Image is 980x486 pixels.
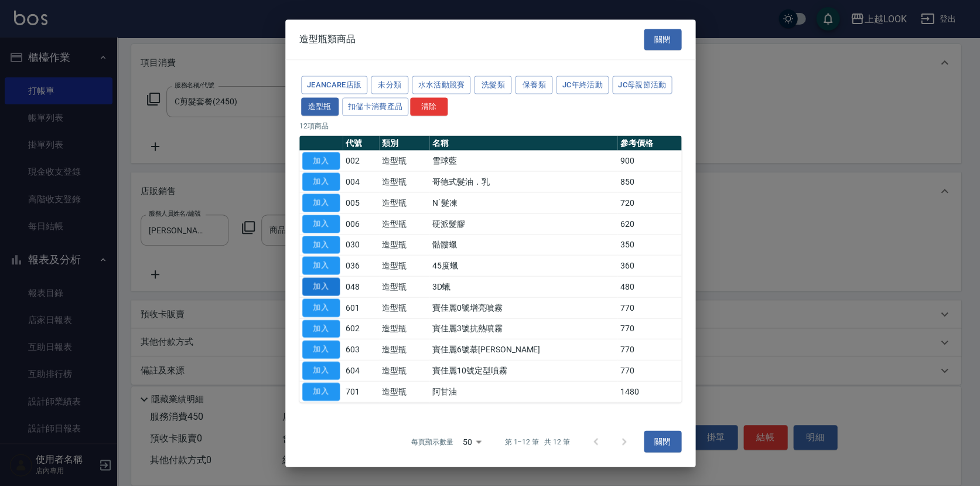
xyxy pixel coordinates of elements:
[343,276,380,297] td: 048
[429,318,617,339] td: 寶佳麗3號抗熱噴霧
[617,297,681,318] td: 770
[379,318,429,339] td: 造型瓶
[617,360,681,381] td: 770
[612,76,672,94] button: JC母親節活動
[343,135,380,151] th: 代號
[617,339,681,360] td: 770
[617,381,681,402] td: 1480
[410,97,448,115] button: 清除
[429,192,617,213] td: N˙髮凍
[617,171,681,192] td: 850
[617,255,681,276] td: 360
[343,297,380,318] td: 601
[617,234,681,255] td: 350
[617,192,681,213] td: 720
[617,276,681,297] td: 480
[617,213,681,234] td: 620
[411,436,453,447] p: 每頁顯示數量
[429,234,617,255] td: 骷髏蠟
[429,135,617,151] th: 名稱
[379,150,429,171] td: 造型瓶
[379,234,429,255] td: 造型瓶
[412,76,470,94] button: 水水活動競賽
[343,150,380,171] td: 002
[299,33,356,45] span: 造型瓶類商品
[299,120,681,131] p: 12 項商品
[342,97,409,115] button: 扣儲卡消費產品
[429,276,617,297] td: 3D蠟
[429,297,617,318] td: 寶佳麗0號增亮噴霧
[302,215,340,233] button: 加入
[371,76,408,94] button: 未分類
[504,436,569,447] p: 第 1–12 筆 共 12 筆
[429,339,617,360] td: 寶佳麗6號慕[PERSON_NAME]
[644,431,681,453] button: 關閉
[302,320,340,338] button: 加入
[343,360,380,381] td: 604
[302,277,340,295] button: 加入
[301,97,339,115] button: 造型瓶
[343,318,380,339] td: 602
[617,150,681,171] td: 900
[457,426,486,457] div: 50
[429,360,617,381] td: 寶佳麗10號定型噴霧
[302,236,340,254] button: 加入
[429,255,617,276] td: 45度蠟
[343,339,380,360] td: 603
[343,171,380,192] td: 004
[302,173,340,191] button: 加入
[302,257,340,275] button: 加入
[302,193,340,212] button: 加入
[429,171,617,192] td: 哥德式髮油．乳
[343,255,380,276] td: 036
[302,152,340,170] button: 加入
[379,339,429,360] td: 造型瓶
[515,76,552,94] button: 保養類
[302,298,340,317] button: 加入
[379,171,429,192] td: 造型瓶
[617,135,681,151] th: 參考價格
[556,76,608,94] button: JC年終活動
[379,192,429,213] td: 造型瓶
[379,213,429,234] td: 造型瓶
[343,213,380,234] td: 006
[302,361,340,379] button: 加入
[617,318,681,339] td: 770
[429,381,617,402] td: 阿甘油
[301,76,368,94] button: JeanCare店販
[379,255,429,276] td: 造型瓶
[379,381,429,402] td: 造型瓶
[379,276,429,297] td: 造型瓶
[343,192,380,213] td: 005
[343,381,380,402] td: 701
[379,360,429,381] td: 造型瓶
[474,76,511,94] button: 洗髮類
[644,29,681,50] button: 關閉
[429,213,617,234] td: 硬派髮膠
[429,150,617,171] td: 雪球藍
[302,382,340,400] button: 加入
[302,341,340,359] button: 加入
[379,297,429,318] td: 造型瓶
[343,234,380,255] td: 030
[379,135,429,151] th: 類別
